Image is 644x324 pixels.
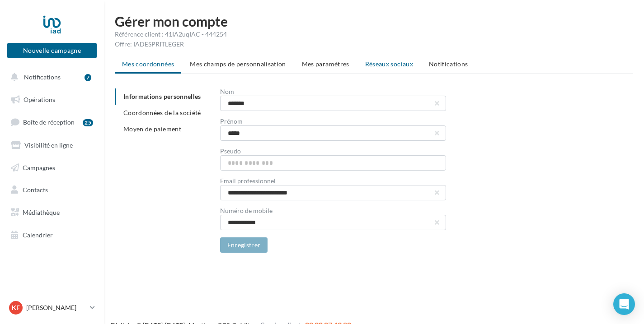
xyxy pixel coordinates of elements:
[115,30,633,39] div: Référence client : 41IA2uqIAC - 444254
[5,68,95,87] button: Notifications 7
[5,158,99,177] a: Campagnes
[24,141,73,149] span: Visibilité en ligne
[5,203,99,222] a: Médiathèque
[220,118,446,125] div: Prénom
[7,43,97,58] button: Nouvelle campagne
[23,208,60,216] span: Médiathèque
[302,60,349,68] span: Mes paramètres
[123,109,201,116] span: Coordonnées de la société
[5,181,99,199] a: Contacts
[220,208,446,214] div: Numéro de mobile
[220,148,446,154] div: Pseudo
[23,118,75,126] span: Boîte de réception
[85,74,91,81] div: 7
[220,178,446,184] div: Email professionnel
[12,303,20,312] span: KF
[429,60,468,68] span: Notifications
[23,186,48,194] span: Contacts
[115,40,633,49] div: Offre: IADESPRITLEGER
[24,73,61,81] span: Notifications
[23,163,55,171] span: Campagnes
[123,125,181,133] span: Moyen de paiement
[24,96,55,103] span: Opérations
[83,119,93,126] div: 25
[23,231,53,239] span: Calendrier
[115,14,633,28] h1: Gérer mon compte
[190,60,286,68] span: Mes champs de personnalisation
[5,226,99,245] a: Calendrier
[613,293,635,315] div: Open Intercom Messenger
[7,299,97,316] a: KF [PERSON_NAME]
[5,90,99,109] a: Opérations
[5,112,99,132] a: Boîte de réception25
[220,237,268,253] button: Enregistrer
[5,136,99,155] a: Visibilité en ligne
[365,60,413,68] span: Réseaux sociaux
[220,88,446,95] div: Nom
[26,303,86,312] p: [PERSON_NAME]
